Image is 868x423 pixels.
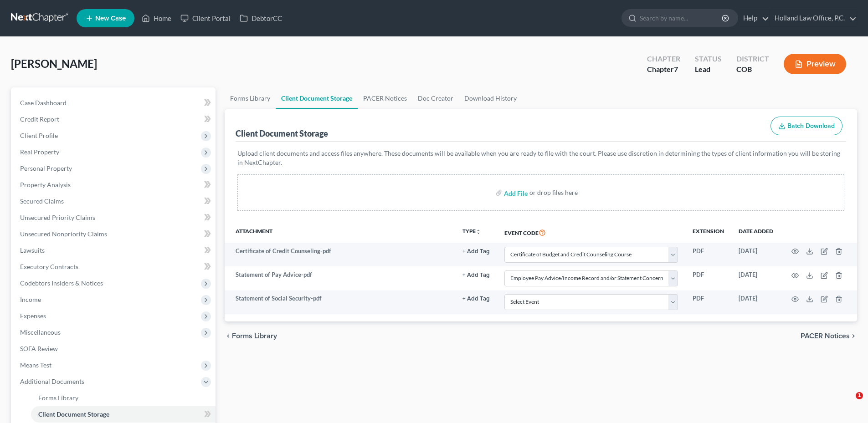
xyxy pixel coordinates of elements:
[770,10,857,26] a: Holland Law Office, P.C.
[736,54,769,64] div: District
[31,390,216,406] a: Forms Library
[13,95,216,111] a: Case Dashboard
[225,87,276,109] a: Forms Library
[358,87,412,109] a: PACER Notices
[837,392,859,414] iframe: Intercom live chat
[685,243,731,266] td: PDF
[770,117,842,136] button: Batch Download
[237,149,844,167] p: Upload client documents and access files anywhere. These documents will be available when you are...
[225,266,455,290] td: Statement of Pay Advice-pdf
[13,209,216,226] a: Unsecured Priority Claims
[20,296,41,303] span: Income
[20,361,51,369] span: Means Test
[459,87,522,109] a: Download History
[787,122,835,130] span: Batch Download
[20,279,103,287] span: Codebtors Insiders & Notices
[236,128,328,139] div: Client Document Storage
[225,332,277,340] button: chevron_left Forms Library
[462,247,490,255] a: + Add Tag
[20,181,71,189] span: Property Analysis
[225,332,232,340] i: chevron_left
[801,332,850,340] span: PACER Notices
[13,226,216,242] a: Unsecured Nonpriority Claims
[640,10,723,26] input: Search by name...
[685,266,731,290] td: PDF
[20,148,59,156] span: Real Property
[529,188,578,197] div: or drop files here
[731,290,781,314] td: [DATE]
[20,99,67,107] span: Case Dashboard
[685,222,731,243] th: Extension
[736,64,769,75] div: COB
[235,10,287,26] a: DebtorCC
[20,246,45,254] span: Lawsuits
[20,214,95,221] span: Unsecured Priority Claims
[412,87,459,109] a: Doc Creator
[462,270,490,279] a: + Add Tag
[695,64,722,75] div: Lead
[647,54,680,64] div: Chapter
[20,230,107,238] span: Unsecured Nonpriority Claims
[695,54,722,64] div: Status
[731,266,781,290] td: [DATE]
[20,115,59,123] span: Credit Report
[674,65,678,73] span: 7
[856,392,863,399] span: 1
[13,193,216,209] a: Secured Claims
[13,177,216,193] a: Property Analysis
[731,243,781,266] td: [DATE]
[13,341,216,357] a: SOFA Review
[232,332,277,340] span: Forms Library
[13,242,216,259] a: Lawsuits
[20,197,64,205] span: Secured Claims
[739,10,769,26] a: Help
[20,377,84,385] span: Additional Documents
[462,294,490,303] a: + Add Tag
[784,54,846,74] button: Preview
[497,222,685,243] th: Event Code
[137,10,176,26] a: Home
[462,229,481,234] button: TYPEunfold_more
[476,229,481,234] i: unfold_more
[647,64,680,75] div: Chapter
[20,328,61,336] span: Miscellaneous
[13,111,216,127] a: Credit Report
[13,259,216,275] a: Executory Contracts
[20,263,78,270] span: Executory Contracts
[462,272,490,278] button: + Add Tag
[31,406,216,423] a: Client Document Storage
[685,290,731,314] td: PDF
[20,164,72,172] span: Personal Property
[462,296,490,302] button: + Add Tag
[176,10,235,26] a: Client Portal
[95,15,126,22] span: New Case
[731,222,781,243] th: Date added
[11,57,97,70] span: [PERSON_NAME]
[20,132,58,139] span: Client Profile
[801,332,857,340] button: PACER Notices chevron_right
[850,332,857,340] i: chevron_right
[225,222,455,243] th: Attachment
[225,290,455,314] td: Statement of Social Security-pdf
[462,249,490,255] button: + Add Tag
[38,394,78,402] span: Forms Library
[20,345,58,352] span: SOFA Review
[38,410,109,418] span: Client Document Storage
[20,312,46,320] span: Expenses
[276,87,358,109] a: Client Document Storage
[225,243,455,266] td: Certificate of Credit Counseling-pdf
